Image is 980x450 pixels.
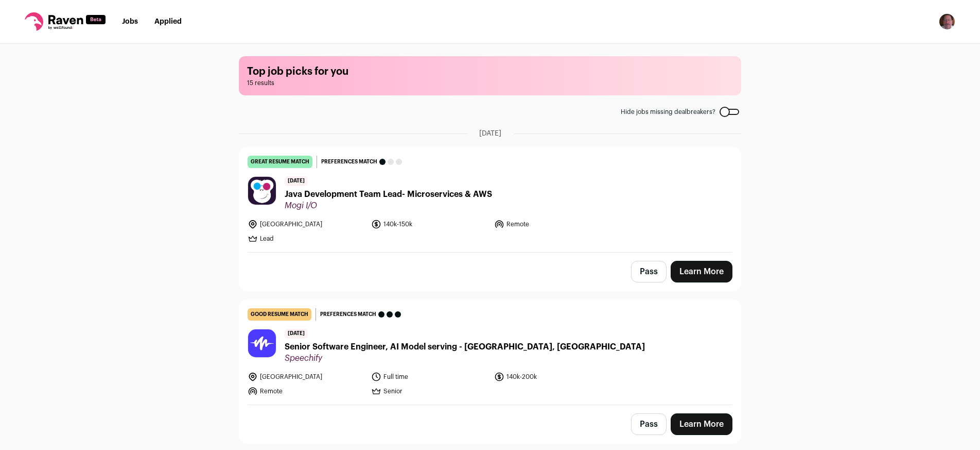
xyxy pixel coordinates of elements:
[621,108,715,116] span: Hide jobs missing dealbreakers?
[320,309,376,320] span: Preferences match
[248,386,365,396] li: Remote
[248,329,276,357] img: 59b05ed76c69f6ff723abab124283dfa738d80037756823f9fc9e3f42b66bce3.jpg
[247,64,733,79] h1: Top job picks for you
[671,413,732,435] a: Learn More
[239,300,741,405] a: good resume match Preferences match [DATE] Senior Software Engineer, AI Model serving - [GEOGRAPH...
[285,353,645,363] span: Speechify
[631,413,667,435] button: Pass
[321,157,377,167] span: Preferences match
[248,156,312,168] div: great resume match
[285,188,492,201] span: Java Development Team Lead- Microservices & AWS
[248,372,365,382] li: [GEOGRAPHIC_DATA]
[371,219,488,229] li: 140k-150k
[479,128,501,139] span: [DATE]
[631,261,667,282] button: Pass
[939,13,955,30] img: 14410719-medium_jpg
[285,201,492,211] span: Mogi I/O
[248,177,276,205] img: 2c89d135e304df1eb56233b777483661895d12b486ad3478cd5471b5d295893f.png
[371,386,488,396] li: Senior
[285,176,308,186] span: [DATE]
[671,261,732,282] a: Learn More
[285,341,645,353] span: Senior Software Engineer, AI Model serving - [GEOGRAPHIC_DATA], [GEOGRAPHIC_DATA]
[494,219,611,229] li: Remote
[371,372,488,382] li: Full time
[239,147,741,252] a: great resume match Preferences match [DATE] Java Development Team Lead- Microservices & AWS Mogi ...
[494,372,611,382] li: 140k-200k
[939,13,955,30] button: Open dropdown
[248,234,365,244] li: Lead
[285,329,308,339] span: [DATE]
[247,79,733,87] span: 15 results
[154,18,182,25] a: Applied
[248,219,365,229] li: [GEOGRAPHIC_DATA]
[122,18,138,25] a: Jobs
[248,308,311,321] div: good resume match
